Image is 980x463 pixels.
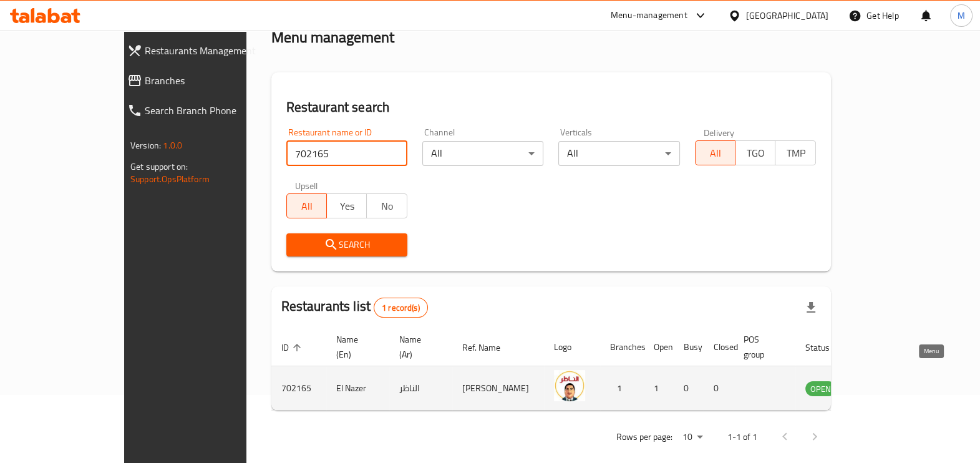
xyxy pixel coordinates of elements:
label: Delivery [704,128,735,137]
span: No [372,197,402,215]
button: Search [286,233,407,256]
th: Open [644,328,674,366]
p: 1-1 of 1 [727,429,757,445]
a: Search Branch Phone [117,95,288,125]
span: Get support on: [130,158,188,175]
div: Export file [796,293,826,323]
table: enhanced table [271,328,904,411]
div: Rows per page: [677,428,707,447]
span: Status [805,340,846,355]
span: M [958,9,965,22]
div: All [422,141,543,166]
a: Support.OpsPlatform [130,171,210,187]
th: Logo [544,328,600,366]
th: Branches [600,328,644,366]
th: Busy [674,328,704,366]
div: OPEN [805,381,836,396]
button: Yes [326,193,367,218]
span: Name (En) [336,332,374,362]
span: Yes [332,197,362,215]
span: Search Branch Phone [145,103,278,118]
div: All [558,141,679,166]
div: Menu-management [611,8,687,23]
span: TGO [740,144,770,162]
span: Restaurants Management [145,43,278,58]
span: TMP [780,144,810,162]
span: Name (Ar) [399,332,437,362]
span: Ref. Name [462,340,517,355]
span: Search [296,237,397,253]
td: 702165 [271,366,326,411]
span: 1 record(s) [374,302,427,314]
a: Branches [117,66,288,95]
span: Version: [130,137,161,154]
td: 0 [674,366,704,411]
button: No [366,193,407,218]
h2: Restaurant search [286,98,816,117]
td: [PERSON_NAME] [452,366,544,411]
div: Total records count [374,298,428,318]
span: All [292,197,322,215]
td: 0 [704,366,734,411]
input: Search for restaurant name or ID.. [286,141,407,166]
td: 1 [644,366,674,411]
label: Upsell [295,181,318,190]
div: [GEOGRAPHIC_DATA] [746,9,828,22]
img: El Nazer [554,370,585,401]
button: All [286,193,327,218]
h2: Menu management [271,27,394,47]
span: All [701,144,730,162]
td: الناظر [389,366,452,411]
p: Rows per page: [616,429,672,445]
td: El Nazer [326,366,389,411]
span: Branches [145,73,278,88]
button: TGO [735,140,775,165]
th: Closed [704,328,734,366]
td: 1 [600,366,644,411]
span: POS group [744,332,780,362]
h2: Restaurants list [281,297,428,318]
span: OPEN [805,382,836,396]
a: Restaurants Management [117,36,288,66]
button: TMP [775,140,815,165]
span: ID [281,340,305,355]
button: All [695,140,735,165]
span: 1.0.0 [163,137,182,154]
